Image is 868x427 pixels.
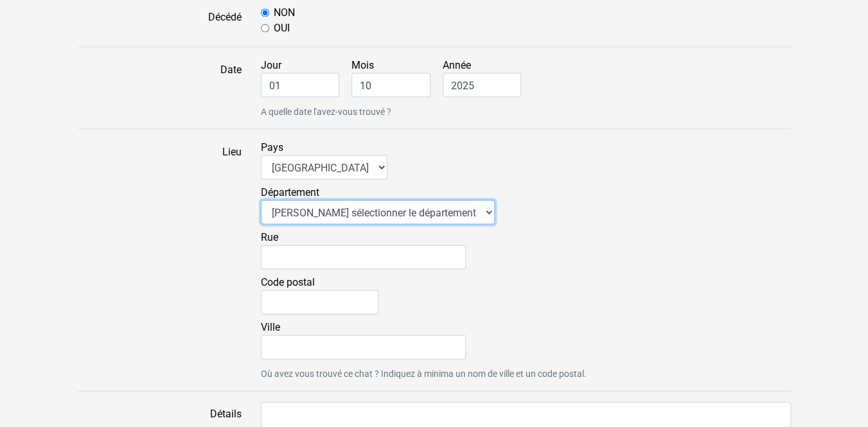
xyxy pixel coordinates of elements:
label: OUI [274,21,290,36]
label: Décédé [68,5,251,36]
label: Ville [261,319,466,359]
label: Année [443,57,531,97]
small: A quelle date l'avez-vous trouvé ? [261,105,791,118]
small: Où avez vous trouvé ce chat ? Indiquez à minima un nom de ville et un code postal. [261,367,791,380]
label: Lieu [68,139,251,380]
label: Rue [261,229,466,269]
label: Pays [261,139,387,179]
label: Département [261,184,495,224]
input: Mois [351,73,430,97]
input: Rue [261,245,466,269]
input: Année [443,73,522,97]
input: Ville [261,335,466,359]
label: Date [68,57,251,118]
label: Mois [351,57,440,97]
select: Pays [261,155,387,179]
label: Code postal [261,274,378,314]
input: OUI [261,24,269,32]
input: Code postal [261,290,378,314]
input: NON [261,8,269,17]
label: NON [274,5,295,21]
select: Département [261,200,495,224]
label: Jour [261,57,350,97]
input: Jour [261,73,340,97]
